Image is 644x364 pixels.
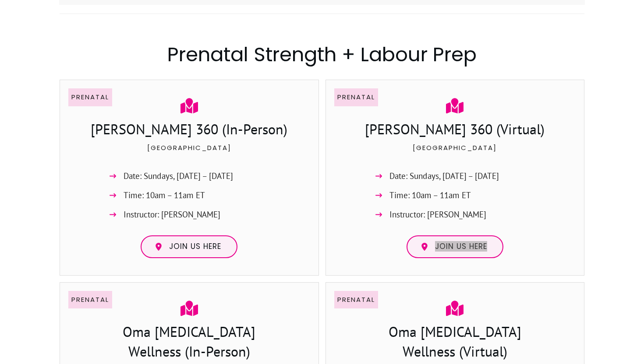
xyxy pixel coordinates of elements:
[69,119,310,141] h3: [PERSON_NAME] 360 (In-Person)
[124,169,233,183] span: Date: Sundays, [DATE] – [DATE]
[337,91,375,103] p: Prenatal
[337,294,375,305] p: Prenatal
[60,41,584,79] h2: Prenatal Strength + Labour Prep
[124,207,220,222] span: Instructor: [PERSON_NAME]
[389,207,486,222] span: Instructor: [PERSON_NAME]
[389,188,471,203] span: Time: 10am – 11am ET
[169,242,221,252] span: Join us here
[124,188,205,203] span: Time: 10am – 11am ET
[389,169,499,183] span: Date: Sundays, [DATE] – [DATE]
[435,242,487,252] span: Join us here
[71,91,109,103] p: Prenatal
[335,142,576,164] p: [GEOGRAPHIC_DATA]
[335,119,576,141] h3: [PERSON_NAME] 360 (Virtual)
[69,142,310,164] p: [GEOGRAPHIC_DATA]
[71,294,109,305] p: Prenatal
[361,322,548,364] h3: Oma [MEDICAL_DATA] Wellness (Virtual)
[407,235,503,258] a: Join us here
[141,235,237,258] a: Join us here
[102,322,276,364] h3: Oma [MEDICAL_DATA] Wellness (In-Person)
